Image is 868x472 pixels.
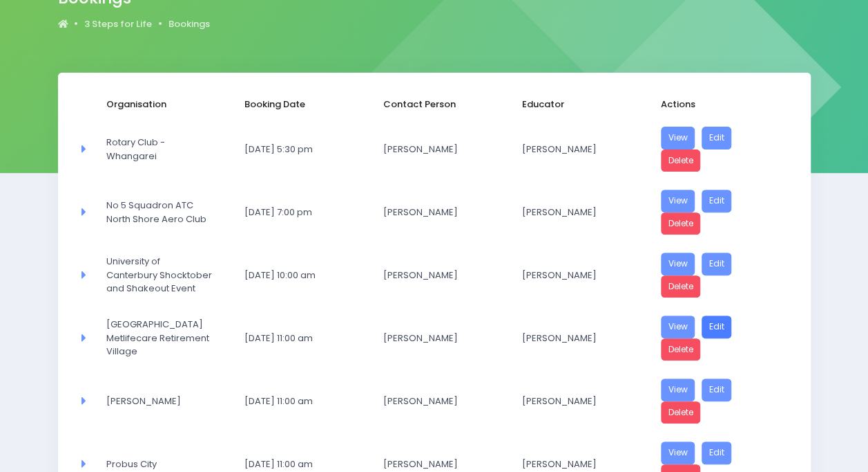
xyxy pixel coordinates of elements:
td: 9 October 2025 11:00 am [235,370,374,433]
td: Nand Kejriwal [513,307,652,370]
td: <a href="https://3sfl.stjis.org.nz/booking/2ba7b0cf-5518-4476-925a-7130c40154fc" class="btn btn-p... [652,244,791,307]
td: 8 October 2025 5:30 pm [235,118,374,181]
span: Contact Person [383,98,490,111]
td: Maria Norman [513,181,652,244]
a: Delete [661,401,701,424]
a: Edit [702,379,732,401]
span: Rotary Club - Whangarei [106,136,213,163]
a: View [661,316,695,338]
span: [PERSON_NAME] [383,332,490,345]
td: Susan Holmes [374,370,513,433]
a: View [661,190,695,212]
span: [PERSON_NAME] [522,143,628,156]
a: Bookings [168,17,210,31]
td: <a href="https://3sfl.stjis.org.nz/booking/9f6ffb7d-5b09-4fe5-a8f0-c7b8a2f523f6" class="btn btn-p... [652,118,791,181]
a: View [661,253,695,275]
span: [PERSON_NAME] [522,206,628,219]
td: <a href="https://3sfl.stjis.org.nz/booking/4102dc5a-0580-45ee-a8ec-632563c17fc3" class="btn btn-p... [652,370,791,433]
a: Delete [661,338,701,361]
td: Wilma Townsend [374,307,513,370]
span: [PERSON_NAME] [383,143,490,156]
td: Rotary Club - Whangarei [97,118,236,181]
a: Edit [702,190,732,212]
a: View [661,442,695,464]
span: [PERSON_NAME] [383,269,490,282]
span: [PERSON_NAME] [106,394,213,408]
span: [PERSON_NAME] [383,394,490,408]
span: Organisation [106,98,213,111]
td: James Hardie [97,370,236,433]
td: Andy Gibbs [513,244,652,307]
td: Gale Taylor [374,118,513,181]
span: No 5 Squadron ATC North Shore Aero Club [106,199,213,226]
span: Probus City [106,457,213,471]
a: Delete [661,275,701,298]
span: [DATE] 10:00 am [244,269,351,282]
a: Edit [702,442,732,464]
span: [PERSON_NAME] [383,206,490,219]
a: View [661,379,695,401]
td: 8 October 2025 7:00 pm [235,181,374,244]
td: No 5 Squadron ATC North Shore Aero Club [97,181,236,244]
td: 9 October 2025 10:00 am [235,244,374,307]
span: Booking Date [244,98,351,111]
a: Delete [661,212,701,235]
span: [DATE] 5:30 pm [244,143,351,156]
a: Edit [702,316,732,338]
td: Forest Lake Gardens Metlifecare Retirement Village [97,307,236,370]
span: Educator [522,98,628,111]
span: [PERSON_NAME] [522,457,628,471]
span: 3 Steps for Life [84,17,152,31]
td: Sonali Chandratilake [374,244,513,307]
a: Edit [702,253,732,275]
a: View [661,127,695,149]
a: Edit [702,127,732,149]
td: Louise Collings [513,118,652,181]
span: [PERSON_NAME] [522,269,628,282]
span: [DATE] 11:00 am [244,457,351,471]
span: [PERSON_NAME] [522,394,628,408]
td: Joshua Beanland [374,181,513,244]
span: [PERSON_NAME] [383,457,490,471]
span: [DATE] 11:00 am [244,394,351,408]
td: <a href="https://3sfl.stjis.org.nz/booking/c1fe0a8a-ae88-466f-9332-09ae997d7516" class="btn btn-p... [652,181,791,244]
td: Lindsay Roberts [513,370,652,433]
span: [DATE] 11:00 am [244,332,351,345]
td: 9 October 2025 11:00 am [235,307,374,370]
a: Delete [661,149,701,172]
td: <a href="https://3sfl.stjis.org.nz/booking/3d52b602-0e57-44a2-b9ed-64c3fe3e2771" class="btn btn-p... [652,307,791,370]
span: [PERSON_NAME] [522,332,628,345]
span: University of Canterbury Shocktober and Shakeout Event [106,255,213,296]
span: Actions [661,98,767,111]
td: University of Canterbury Shocktober and Shakeout Event [97,244,236,307]
span: [DATE] 7:00 pm [244,206,351,219]
span: [GEOGRAPHIC_DATA] Metlifecare Retirement Village [106,318,213,358]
